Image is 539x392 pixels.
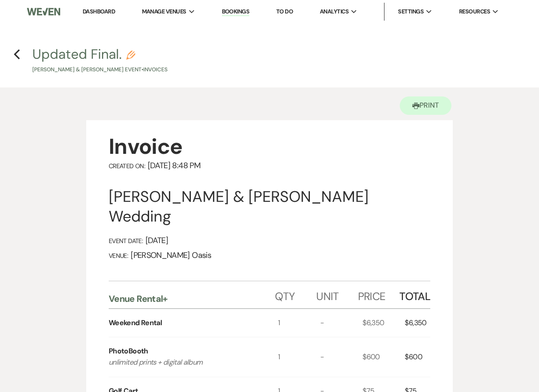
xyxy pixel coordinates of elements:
[362,309,405,337] div: $6,350
[142,7,186,16] span: Manage Venues
[316,281,358,308] div: Unit
[459,7,490,16] span: Resources
[109,187,430,226] div: [PERSON_NAME] & [PERSON_NAME] Wedding
[320,309,362,337] div: -
[109,250,430,261] div: [PERSON_NAME] Oasis
[109,357,261,368] p: unlimited prints + digital album
[109,293,275,305] div: Venue Rental+
[109,133,430,161] div: Invoice
[222,8,250,16] a: Bookings
[278,337,320,377] div: 1
[362,337,405,377] div: $600
[83,8,115,15] a: Dashboard
[109,161,430,171] div: [DATE] 8:48 PM
[109,162,145,170] span: Created On:
[320,7,349,16] span: Analytics
[275,281,316,308] div: Qty
[109,235,430,246] div: [DATE]
[278,309,320,337] div: 1
[405,337,430,377] div: $600
[276,8,293,15] a: To Do
[320,337,362,377] div: -
[405,309,430,337] div: $6,350
[109,346,148,357] div: PhotoBooth
[398,7,424,16] span: Settings
[399,281,430,308] div: Total
[109,318,162,328] div: Weekend Rental
[32,48,168,74] button: Updated Final.[PERSON_NAME] & [PERSON_NAME] Event•Invoices
[358,281,399,308] div: Price
[109,237,143,245] span: Event Date:
[400,96,451,115] button: Print
[32,65,168,74] p: [PERSON_NAME] & [PERSON_NAME] Event • Invoices
[109,252,128,260] span: Venue:
[27,2,60,21] img: Weven Logo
